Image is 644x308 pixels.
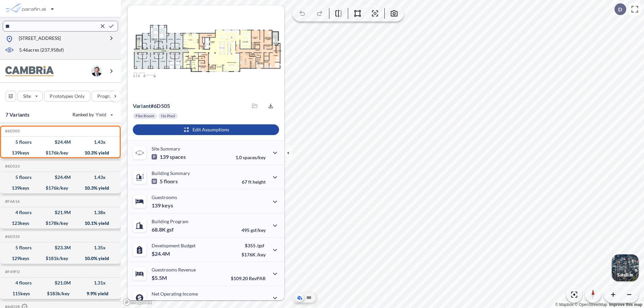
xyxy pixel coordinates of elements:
p: $2.5M [152,299,168,305]
a: Improve this map [609,302,642,307]
p: 139 [152,153,186,160]
span: spaces/key [243,155,266,160]
h5: Click to copy the code [4,269,20,274]
p: Development Budget [152,243,196,248]
span: height [253,179,266,185]
p: Satellite [617,272,633,278]
span: margin [251,300,266,305]
button: Switcher ImageSatellite [612,254,639,281]
span: keys [162,202,173,209]
p: D [618,6,622,12]
p: 7 Variants [5,111,30,119]
p: 67 [242,179,266,185]
p: Net Operating Income [152,291,198,297]
p: Program [97,93,116,100]
p: Edit Assumptions [193,126,229,133]
p: Flex Room [136,113,154,119]
button: Edit Assumptions [133,124,279,135]
p: No Pool [161,113,175,119]
button: Prototypes Only [44,91,90,102]
a: Mapbox homepage [123,298,152,306]
span: RevPAR [249,275,266,281]
span: spaces [170,153,186,160]
p: Site [23,93,31,100]
p: 5.46 acres ( 237,958 sf) [19,47,64,54]
button: Site [17,91,43,102]
a: OpenStreetMap [575,302,607,307]
p: $24.4M [152,250,171,257]
p: # 6d505 [133,103,170,109]
img: Switcher Image [612,254,639,281]
a: Mapbox [555,302,574,307]
img: user logo [91,66,102,76]
p: Guestrooms [152,194,177,200]
span: /key [257,252,266,257]
h5: Click to copy the code [4,234,20,239]
span: gsf/key [251,227,266,233]
p: Building Summary [152,170,190,176]
p: 1.0 [235,155,266,160]
p: $109.20 [231,275,266,281]
h5: Click to copy the code [4,129,20,133]
p: [STREET_ADDRESS] [19,35,61,43]
p: Prototypes Only [50,93,85,100]
p: $355 [241,243,266,248]
p: 45.0% [237,300,266,305]
span: gsf [167,226,174,233]
p: Site Summary [152,146,180,151]
p: $176K [241,252,266,257]
span: Variant [133,103,151,109]
span: /gsf [257,243,264,248]
span: floors [164,178,178,185]
button: Site Plan [305,294,313,302]
p: 139 [152,202,173,209]
p: 5 [152,178,178,185]
span: ft [248,179,252,185]
p: $5.5M [152,274,168,281]
img: BrandImage [5,66,54,76]
h5: Click to copy the code [4,199,20,204]
span: Yield [96,111,107,118]
p: Guestrooms Revenue [152,267,196,272]
p: 495 [241,227,266,233]
button: Ranked by Yield [67,109,117,120]
button: Program [92,91,128,102]
h5: Click to copy the code [4,164,20,169]
button: Aerial View [296,294,304,302]
p: Building Program [152,219,189,224]
p: 68.8K [152,226,174,233]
